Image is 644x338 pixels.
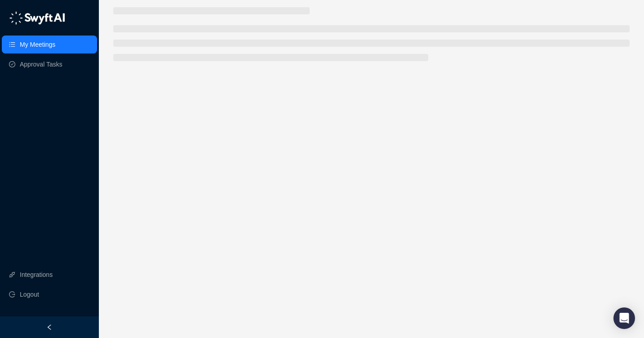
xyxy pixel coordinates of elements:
span: left [46,324,53,330]
a: Integrations [20,266,53,284]
a: Approval Tasks [20,55,62,73]
a: My Meetings [20,36,55,53]
span: Logout [20,285,39,303]
span: logout [9,291,15,298]
img: logo-05li4sbe.png [9,11,65,25]
div: Open Intercom Messenger [613,307,635,329]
